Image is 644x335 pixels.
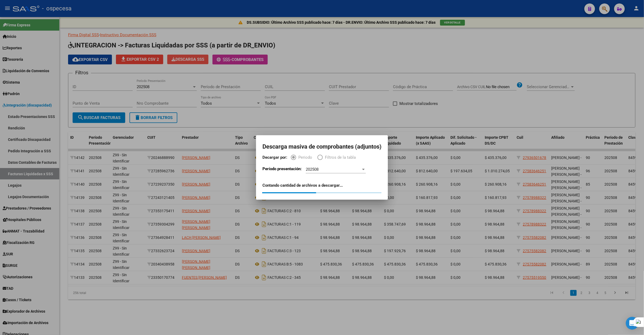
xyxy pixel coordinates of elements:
[323,154,356,161] span: Filtros de la tabla
[262,155,287,160] strong: Decargar por:
[306,167,319,172] span: 202508
[626,317,639,330] div: Open Intercom Messenger
[262,154,382,163] mat-radio-group: Decargar por:
[262,182,382,189] p: Contando cantidad de archivos a descargar...
[296,154,312,161] span: Periodo
[262,166,302,178] p: Período presentación:
[262,142,382,152] h2: Descarga masiva de comprobantes (adjuntos)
